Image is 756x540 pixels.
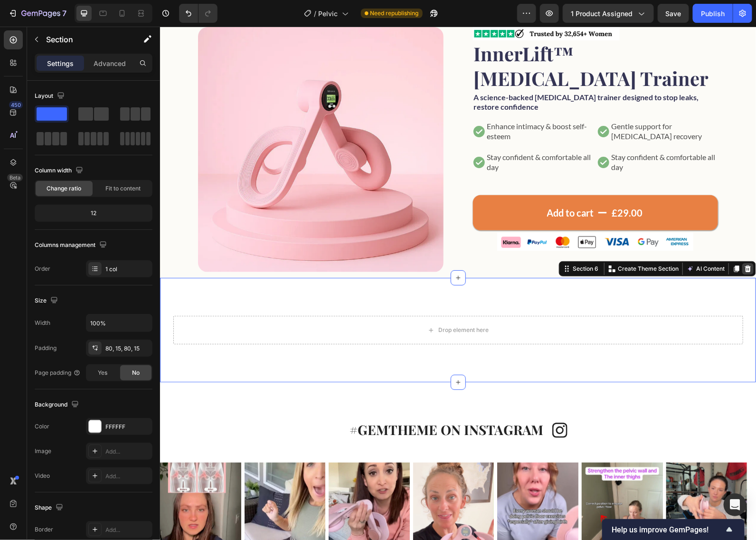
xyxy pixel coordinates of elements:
[314,66,558,86] p: A science-backed [MEDICAL_DATA] trainer designed to stop leaks, restore confidence
[327,95,433,115] p: Enhance intimacy & boost self-esteem
[46,34,124,45] p: Section
[160,27,756,540] iframe: Design area
[35,294,60,307] div: Size
[179,4,217,23] div: Undo/Redo
[35,525,53,534] div: Border
[571,9,633,19] span: 1 product assigned
[452,95,557,115] p: Gentle support for [MEDICAL_DATA] recovery
[105,423,150,431] div: FFFFFF
[370,9,419,18] span: Need republishing
[701,9,725,19] div: Publish
[327,126,433,146] p: Stay confident & comfortable all day
[337,206,533,224] img: gempages_586325087276237515-141dc9f7-c41a-494f-940d-1ffd3fd6f11b.png
[47,58,74,68] p: Settings
[86,314,152,332] input: Auto
[35,90,66,103] div: Layout
[313,169,558,204] button: Add to cart
[105,472,150,481] div: Add...
[612,524,735,535] button: Show survey - Help us improve GemPages!
[452,126,557,146] p: Stay confident & comfortable all day
[35,319,50,327] div: Width
[9,101,23,109] div: 450
[525,237,567,248] button: AI Content
[693,4,733,23] button: Publish
[35,164,85,177] div: Column width
[98,369,107,377] span: Yes
[105,344,150,353] div: 80, 15, 80, 15
[319,9,338,19] span: Pelvic
[37,207,151,220] div: 12
[105,184,141,193] span: Fit to content
[132,369,140,377] span: No
[563,4,654,23] button: 1 product assigned
[458,238,519,246] p: Create Theme Section
[658,4,689,23] button: Save
[411,238,440,246] div: Section 6
[35,502,65,514] div: Shape
[387,180,434,192] div: Add to cart
[62,8,66,19] p: 7
[7,174,23,181] div: Beta
[666,9,681,18] span: Save
[35,447,51,455] div: Image
[724,493,747,516] div: Open Intercom Messenger
[35,398,81,411] div: Background
[105,447,150,456] div: Add...
[35,265,50,273] div: Order
[47,184,82,193] span: Change ratio
[105,265,150,274] div: 1 col
[451,179,484,193] div: £29.00
[4,4,71,23] button: 7
[35,369,81,377] div: Page padding
[35,422,49,431] div: Color
[35,344,57,352] div: Padding
[279,300,329,307] div: Drop element here
[314,9,317,19] span: /
[94,58,126,68] p: Advanced
[190,395,384,412] p: #GEMTHEME ON INSTAGRAM
[35,239,109,252] div: Columns management
[35,472,50,480] div: Video
[612,525,724,534] span: Help us improve GemPages!
[105,526,150,534] div: Add...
